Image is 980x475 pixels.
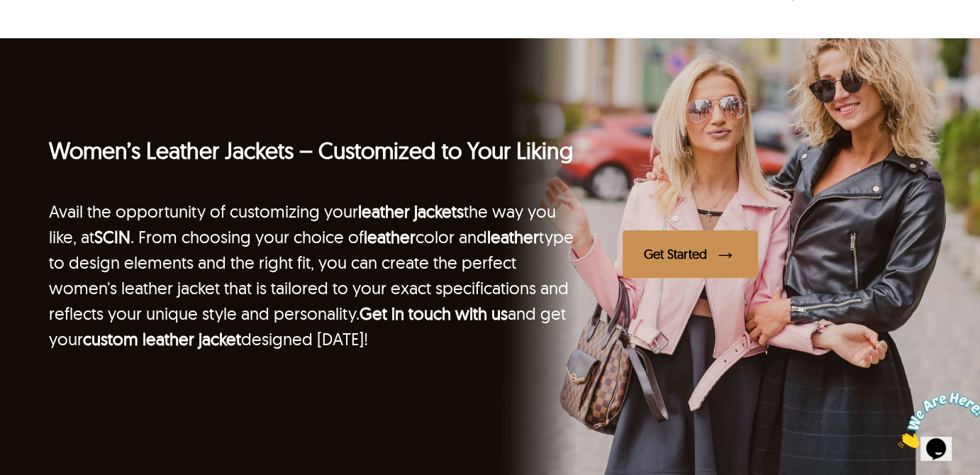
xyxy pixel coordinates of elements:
a: custom leather jacket [83,328,241,350]
a: SCIN [94,226,130,247]
iframe: chat widget [892,386,980,454]
div: Get Started [644,246,707,262]
a: leather [364,226,416,247]
p: Avail the opportunity of customizing your the way you like, at . From choosing your choice of col... [49,199,578,352]
a: leather jackets [358,201,464,222]
a: leather [487,226,539,247]
h2: Women’s Leather Jackets – Customized to Your Liking [49,136,578,164]
img: Chat attention grabber [6,6,94,62]
a: Get in touch with us [360,303,508,324]
a: Get Started [623,230,931,278]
